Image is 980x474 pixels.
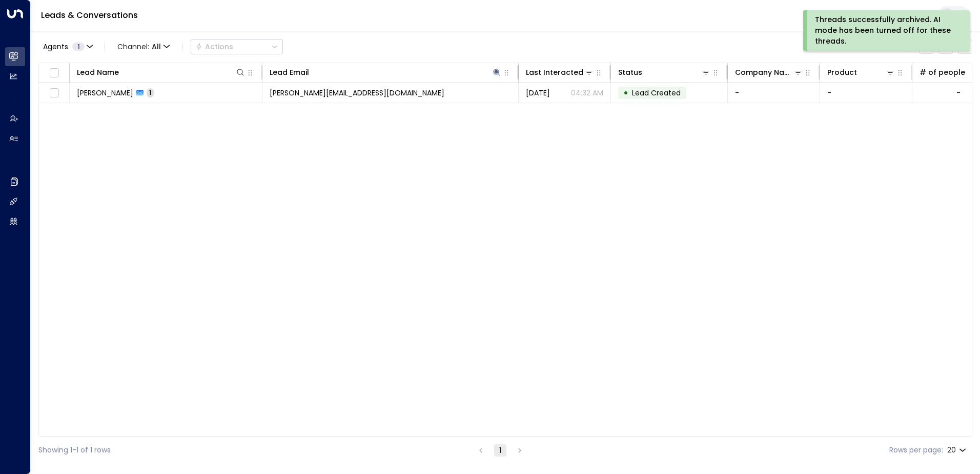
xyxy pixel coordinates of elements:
[77,66,246,78] div: Lead Name
[618,66,711,78] div: Status
[147,88,154,97] span: 1
[827,66,895,78] div: Product
[815,14,956,47] div: Threads successfully archived. AI mode has been turned off for these threads.
[48,87,60,100] span: Toggle select row
[632,88,681,98] span: Lead Created
[191,39,283,54] div: Button group with a nested menu
[77,66,119,78] div: Lead Name
[623,84,628,102] div: •
[728,83,820,103] td: -
[526,66,594,78] div: Last Interacted
[526,66,583,78] div: Last Interacted
[270,66,309,78] div: Lead Email
[195,42,233,51] div: Actions
[956,88,961,98] div: -
[38,445,111,456] div: Showing 1-1 of 1 rows
[526,88,550,98] span: Sep 10, 2025
[41,9,138,21] a: Leads & Conversations
[735,66,793,78] div: Company Name
[38,39,96,54] button: Agents1
[571,88,603,98] p: 04:32 AM
[494,444,506,457] button: page 1
[113,39,174,54] span: Channel:
[735,66,803,78] div: Company Name
[43,43,68,50] span: Agents
[474,444,526,457] nav: pagination navigation
[152,43,161,51] span: All
[191,39,283,54] button: Actions
[618,66,642,78] div: Status
[820,83,912,103] td: -
[827,66,857,78] div: Product
[48,67,60,80] span: Toggle select all
[270,66,502,78] div: Lead Email
[72,43,85,51] span: 1
[113,39,174,54] button: Channel:All
[920,66,965,78] div: # of people
[77,88,133,98] span: Khyati Singh
[889,445,943,456] label: Rows per page:
[270,88,444,98] span: khyati.singh143@gmail.com
[947,443,968,458] div: 20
